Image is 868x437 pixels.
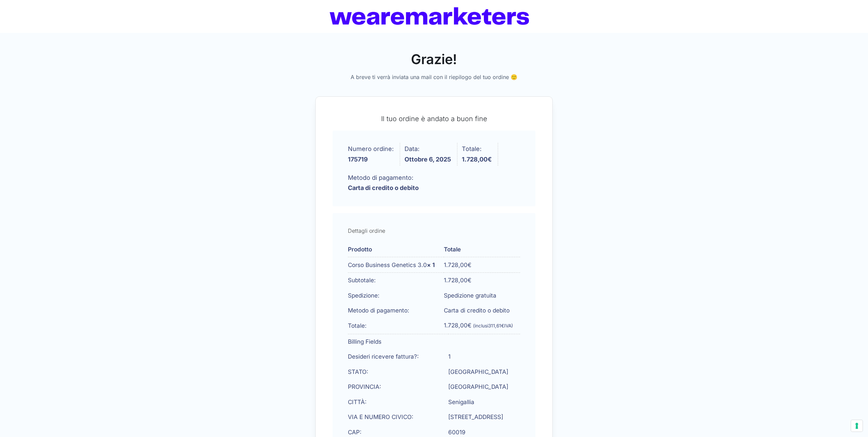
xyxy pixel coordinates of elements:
td: CITTÀ: [348,394,448,409]
p: A breve ti verrà inviata una mail con il riepilogo del tuo ordine 🙂 [332,73,536,82]
span: € [501,323,504,328]
td: [GEOGRAPHIC_DATA] [448,379,520,394]
span: € [488,156,492,163]
span: € [468,277,471,284]
li: Numero ordine: [348,143,400,166]
td: Spedizione gratuita [444,288,520,303]
th: Metodo di pagamento: [348,303,444,318]
li: Metodo di pagamento: [348,172,419,194]
h2: Dettagli ordine [348,222,520,239]
span: 1.728,00 [444,277,471,284]
td: Desideri ricevere fattura?: [348,349,448,364]
h2: Grazie! [315,53,553,66]
span: 1.728,00 [444,322,471,329]
strong: Ottobre 6, 2025 [405,156,451,163]
td: Carta di credito o debito [444,303,520,318]
span: € [468,261,471,268]
li: Data: [405,143,457,166]
button: Le tue preferenze relative al consenso per le tecnologie di tracciamento [851,420,863,432]
li: Totale: [462,143,498,166]
td: Corso Business Genetics 3.0 [348,257,444,272]
td: 1 [448,349,520,364]
strong: × 1 [427,261,435,268]
td: VIA E NUMERO CIVICO: [348,410,448,424]
strong: 175719 [348,156,394,163]
strong: Carta di credito o debito [348,185,419,191]
td: [STREET_ADDRESS] [448,410,520,424]
td: PROVINCIA: [348,379,448,394]
th: Prodotto [348,242,444,257]
p: Il tuo ordine è andato a buon fine [333,114,535,124]
th: Billing Fields [348,334,520,349]
bdi: 1.728,00 [444,261,471,268]
small: (inclusi IVA) [473,323,513,328]
th: Totale [444,242,520,257]
th: Totale: [348,318,444,334]
th: Spedizione: [348,288,444,303]
bdi: 1.728,00 [462,156,492,163]
td: [GEOGRAPHIC_DATA] [448,364,520,379]
span: 311,61 [488,323,504,328]
th: Subtotale: [348,272,444,288]
iframe: Customerly Messenger Launcher [5,411,26,431]
td: STATO: [348,364,448,379]
span: € [468,322,471,329]
td: Senigallia [448,394,520,409]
